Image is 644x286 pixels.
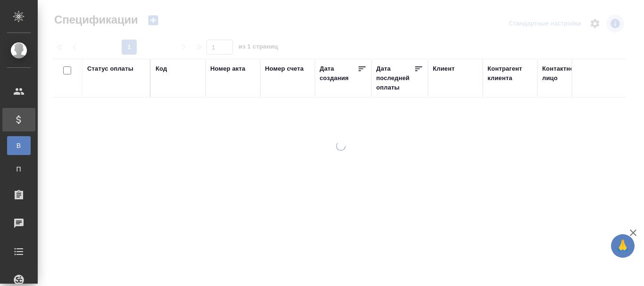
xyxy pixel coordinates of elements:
[433,64,454,74] div: Клиент
[12,164,26,174] span: П
[7,160,31,179] a: П
[542,64,587,83] div: Контактное лицо
[487,64,533,83] div: Контрагент клиента
[265,64,304,74] div: Номер счета
[210,64,245,74] div: Номер акта
[12,141,26,150] span: В
[7,136,31,155] a: В
[87,64,133,74] div: Статус оплаты
[156,64,167,74] div: Код
[615,236,631,256] span: 🙏
[320,64,357,83] div: Дата создания
[611,234,635,258] button: 🙏
[376,64,414,92] div: Дата последней оплаты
